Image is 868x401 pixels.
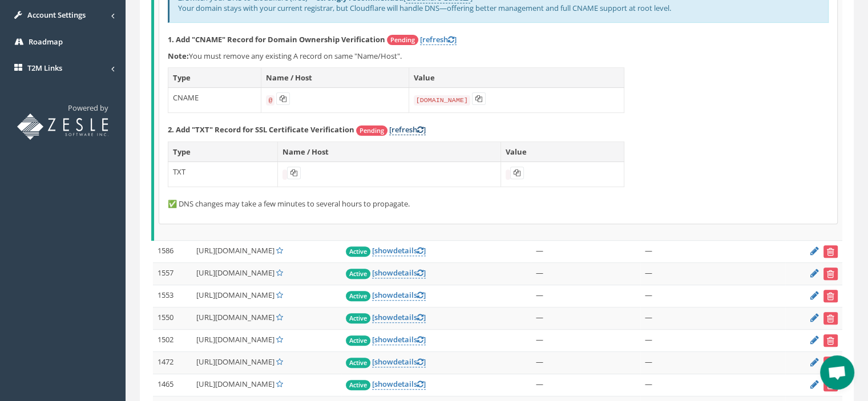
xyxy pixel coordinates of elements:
[389,124,426,135] a: [refresh]
[276,379,282,389] a: Set Default
[374,290,393,300] span: show
[168,67,261,88] th: Type
[387,35,418,45] span: Pending
[266,95,274,106] code: @
[276,268,282,278] a: Set Default
[346,246,370,257] span: Active
[276,334,282,345] a: Set Default
[531,352,640,374] td: —
[820,355,854,390] div: Open chat
[196,312,274,322] span: [URL][DOMAIN_NAME]
[372,312,426,323] a: [showdetails]
[276,245,282,256] a: Set Default
[346,269,370,279] span: Active
[277,141,501,162] th: Name / Host
[640,263,785,285] td: —
[356,125,387,136] span: Pending
[196,268,274,278] span: [URL][DOMAIN_NAME]
[420,34,457,45] a: [refresh]
[374,268,393,278] span: show
[374,334,393,345] span: show
[168,141,278,162] th: Type
[168,124,354,135] strong: 2. Add "TXT" Record for SSL Certificate Verification
[531,263,640,285] td: —
[346,291,370,301] span: Active
[168,88,261,113] td: CNAME
[374,245,393,256] span: show
[153,352,192,374] td: 1472
[153,263,192,285] td: 1557
[372,379,426,390] a: [showdetails]
[196,290,274,300] span: [URL][DOMAIN_NAME]
[168,51,829,62] p: You must remove any existing A record on same "Name/Host".
[168,199,829,209] p: ✅ DNS changes may take a few minutes to several hours to propagate.
[276,357,282,367] a: Set Default
[640,307,785,330] td: —
[531,374,640,396] td: —
[372,245,426,256] a: [showdetails]
[27,10,86,20] span: Account Settings
[196,245,274,256] span: [URL][DOMAIN_NAME]
[640,241,785,263] td: —
[17,114,108,140] img: T2M URL Shortener powered by Zesle Software Inc.
[196,379,274,389] span: [URL][DOMAIN_NAME]
[276,290,282,300] a: Set Default
[27,63,62,73] span: T2M Links
[276,312,282,322] a: Set Default
[640,285,785,307] td: —
[372,268,426,278] a: [showdetails]
[153,285,192,307] td: 1553
[372,357,426,367] a: [showdetails]
[414,95,470,106] code: [DOMAIN_NAME]
[372,334,426,345] a: [showdetails]
[374,379,393,389] span: show
[640,330,785,352] td: —
[531,285,640,307] td: —
[196,334,274,345] span: [URL][DOMAIN_NAME]
[29,37,63,47] span: Roadmap
[261,67,409,88] th: Name / Host
[168,51,189,61] b: Note:
[153,330,192,352] td: 1502
[374,357,393,367] span: show
[531,241,640,263] td: —
[153,374,192,396] td: 1465
[346,380,370,390] span: Active
[531,330,640,352] td: —
[168,162,278,187] td: TXT
[409,67,624,88] th: Value
[531,307,640,330] td: —
[501,141,624,162] th: Value
[374,312,393,322] span: show
[68,103,108,113] span: Powered by
[346,335,370,346] span: Active
[346,358,370,368] span: Active
[168,34,385,44] strong: 1. Add "CNAME" Record for Domain Ownership Verification
[640,374,785,396] td: —
[153,241,192,263] td: 1586
[153,307,192,330] td: 1550
[346,313,370,323] span: Active
[196,357,274,367] span: [URL][DOMAIN_NAME]
[640,352,785,374] td: —
[372,290,426,301] a: [showdetails]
